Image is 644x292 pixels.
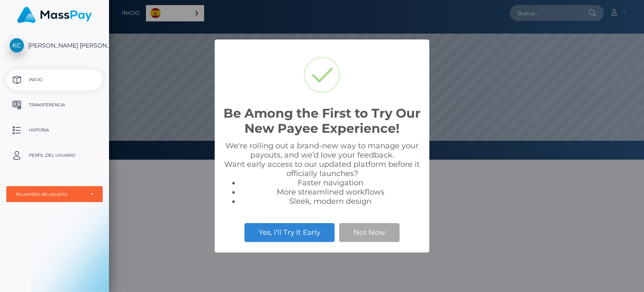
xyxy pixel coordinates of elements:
button: Acuerdos de usuario [6,186,103,202]
li: Faster navigation [240,178,421,187]
h2: Be Among the First to Try Our New Payee Experience! [223,106,421,136]
button: Not Now [339,223,400,242]
span: [PERSON_NAME] [PERSON_NAME] [6,42,103,49]
p: Transferencia [10,99,99,111]
p: Historia [10,124,99,137]
p: Inicio [10,74,99,86]
li: More streamlined workflows [240,187,421,197]
div: We're rolling out a brand-new way to manage your payouts, and we’d love your feedback. Want early... [223,141,421,206]
img: MassPay [17,7,92,23]
p: Perfil del usuario [10,149,99,162]
li: Sleek, modern design [240,197,421,206]
button: Yes, I’ll Try It Early [244,223,335,242]
div: Acuerdos de usuario [16,191,84,197]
